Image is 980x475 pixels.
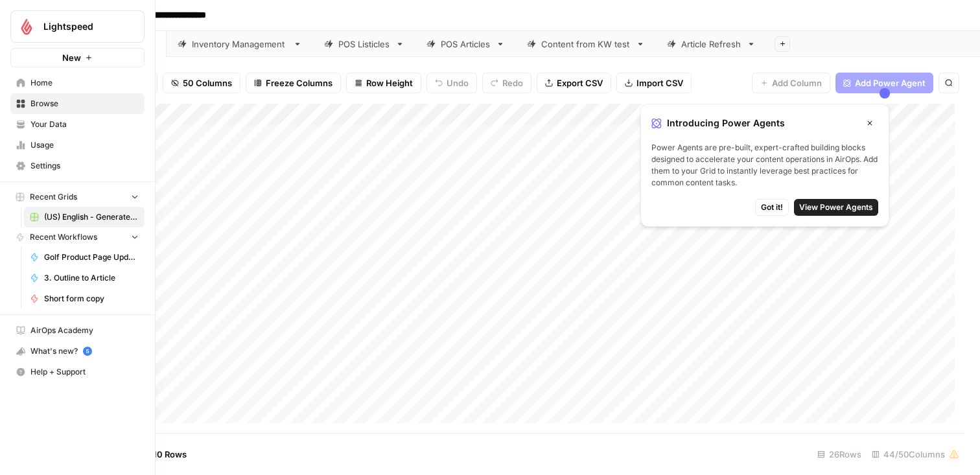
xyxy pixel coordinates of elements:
div: Introducing Power Agents [651,115,878,132]
span: Add 10 Rows [135,448,187,461]
div: POS Listicles [338,38,390,51]
a: AirOps Academy [10,320,145,341]
span: Help + Support [30,366,139,378]
button: Add Power Agent [835,73,933,93]
span: Import CSV [636,76,683,89]
button: What's new? 5 [10,341,145,362]
div: 26 Rows [812,444,867,465]
a: Inventory Management [167,31,313,57]
span: AirOps Academy [30,325,139,336]
span: Got it! [761,202,783,213]
a: Settings [10,156,145,176]
a: POS Listicles [313,31,415,57]
img: Lightspeed Logo [15,15,38,38]
button: Freeze Columns [246,73,341,93]
span: Golf Product Page Update [44,251,139,263]
span: Row Height [366,76,413,89]
div: Content from KW test [541,38,631,51]
span: New [62,51,81,64]
span: 3. Outline to Article [44,272,139,284]
span: Recent Grids [30,191,77,203]
button: Export CSV [537,73,611,93]
span: Browse [30,98,139,110]
a: POS Articles [415,31,516,57]
button: 50 Columns [163,73,240,93]
span: Undo [447,76,469,89]
a: Usage [10,135,145,156]
div: What's new? [11,342,144,361]
span: Export CSV [557,76,603,89]
a: Golf Product Page Update [24,247,145,268]
div: 44/50 Columns [867,444,964,465]
span: Short form copy [44,293,139,305]
span: Settings [30,160,139,172]
button: New [10,48,145,67]
text: 5 [86,348,89,354]
div: Inventory Management [192,38,288,51]
button: Add Column [752,73,830,93]
a: 3. Outline to Article [24,268,145,288]
div: POS Articles [441,38,491,51]
a: Article Refresh [656,31,767,57]
span: View Power Agents [799,202,873,213]
a: (US) English - Generate Articles [24,207,145,227]
button: View Power Agents [794,199,878,216]
button: Help + Support [10,362,145,382]
span: Freeze Columns [266,76,332,89]
span: Usage [30,139,139,151]
button: Undo [426,73,477,93]
a: Browse [10,93,145,114]
span: Redo [502,76,523,89]
button: Import CSV [616,73,692,93]
span: Power Agents are pre-built, expert-crafted building blocks designed to accelerate your content op... [651,142,878,189]
a: Short form copy [24,288,145,309]
span: Home [30,77,139,89]
span: (US) English - Generate Articles [44,211,139,223]
button: Got it! [755,199,789,216]
button: Recent Grids [10,187,145,207]
span: Add Power Agent [855,76,926,89]
button: Workspace: Lightspeed [10,10,145,43]
a: 5 [83,347,92,356]
a: Content from KW test [516,31,656,57]
a: Your Data [10,114,145,135]
button: Recent Workflows [10,227,145,247]
a: Home [10,73,145,93]
button: Row Height [346,73,421,93]
span: Your Data [30,119,139,130]
span: Lightspeed [43,20,122,33]
button: Redo [482,73,531,93]
span: Recent Workflows [30,231,97,243]
div: Article Refresh [681,38,741,51]
span: Add Column [772,76,822,89]
span: 50 Columns [183,76,232,89]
